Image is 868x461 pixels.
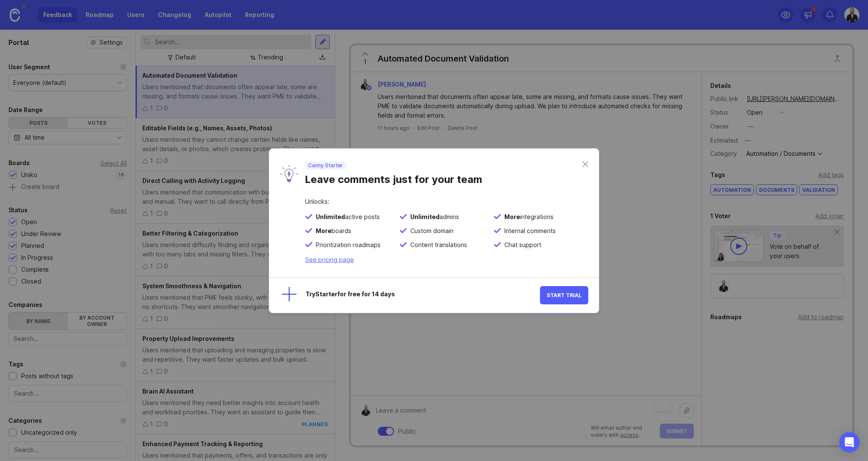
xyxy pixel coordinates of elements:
[308,162,343,169] p: Canny Starter
[501,213,554,221] span: integrations
[504,213,520,220] span: More
[312,241,381,249] span: Prioritization roadmaps
[316,213,345,220] span: Unlimited
[312,213,380,221] span: active posts
[407,241,467,249] span: Content translations
[501,227,556,235] span: Internal comments
[316,227,331,234] span: More
[280,165,298,182] img: lyW0TRAiArAAAAAASUVORK5CYII=
[410,213,440,220] span: Unlimited
[540,286,588,304] button: Start Trial
[547,292,581,298] span: Start Trial
[501,241,541,249] span: Chat support
[407,213,459,221] span: admins
[312,227,351,235] span: boards
[839,432,860,453] div: Open Intercom Messenger
[305,170,582,186] div: Leave comments just for your team
[305,199,588,213] div: Unlocks:
[305,256,354,263] a: See pricing page
[306,291,540,299] div: Try Starter for free for 14 days
[407,227,453,235] span: Custom domain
